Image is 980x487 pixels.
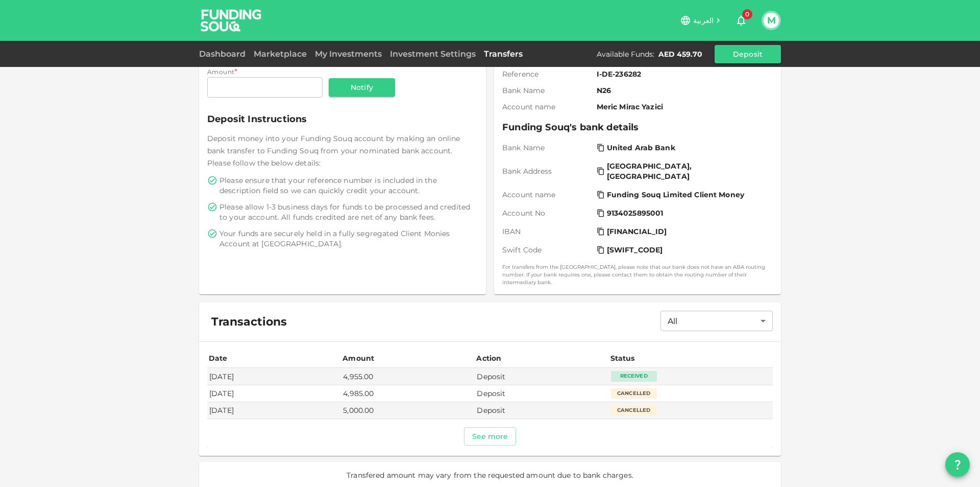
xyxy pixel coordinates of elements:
[607,161,767,181] span: [GEOGRAPHIC_DATA], [GEOGRAPHIC_DATA]
[341,368,475,385] td: 4,955.00
[607,226,667,237] span: [FINANCIAL_ID]
[502,85,593,96] span: Bank Name
[945,452,970,477] button: question
[211,315,287,329] span: Transactions
[502,208,593,218] span: Account No
[607,245,663,255] span: [SWIFT_CODE]
[731,10,751,31] button: 0
[347,470,633,480] span: Transfered amount may vary from the requested amount due to bank charges.
[502,245,593,255] span: Swift Code
[607,208,664,218] span: 9134025895001
[611,388,657,399] div: Cancelled
[207,112,478,126] span: Deposit Instructions
[209,352,229,364] div: Date
[207,385,341,402] td: [DATE]
[207,368,341,385] td: [DATE]
[219,175,476,196] span: Please ensure that your reference number is included in the description field so we can quickly c...
[502,69,593,79] span: Reference
[502,166,593,176] span: Bank Address
[502,143,593,153] span: Bank Name
[742,9,752,19] span: 0
[464,427,517,446] button: See more
[475,402,608,419] td: Deposit
[597,49,654,59] div: Available Funds :
[597,85,769,96] span: N26
[219,202,476,222] span: Please allow 1-3 business days for funds to be processed and credited to your account. All funds ...
[693,16,714,25] span: العربية
[502,263,773,286] small: For transfers from the [GEOGRAPHIC_DATA], please note that our bank does not have an ABA routing ...
[764,13,779,28] button: M
[219,228,476,249] span: Your funds are securely held in a fully segregated Client Monies Account at [GEOGRAPHIC_DATA].
[715,45,781,63] button: Deposit
[660,311,773,331] div: All
[342,352,374,364] div: Amount
[607,190,744,200] span: Funding Souq Limited Client Money
[250,49,311,59] a: Marketplace
[476,352,502,364] div: Action
[610,352,636,364] div: Status
[475,368,608,385] td: Deposit
[502,226,593,237] span: IBAN
[207,134,460,168] span: Deposit money into your Funding Souq account by making an online bank transfer to Funding Souq fr...
[207,402,341,419] td: [DATE]
[475,385,608,402] td: Deposit
[658,49,702,59] div: AED 459.70
[502,190,593,200] span: Account name
[502,120,773,134] span: Funding Souq's bank details
[341,385,475,402] td: 4,985.00
[597,102,769,112] span: Meric Mirac Yazici
[480,49,527,59] a: Transfers
[199,49,250,59] a: Dashboard
[611,405,657,415] div: Cancelled
[207,77,323,98] input: amount
[311,49,386,59] a: My Investments
[207,68,234,76] span: Amount
[611,371,657,381] div: Received
[341,402,475,419] td: 5,000.00
[502,102,593,112] span: Account name
[386,49,480,59] a: Investment Settings
[329,78,395,97] button: Notify
[597,69,769,79] span: I-DE-236282
[607,143,675,153] span: United Arab Bank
